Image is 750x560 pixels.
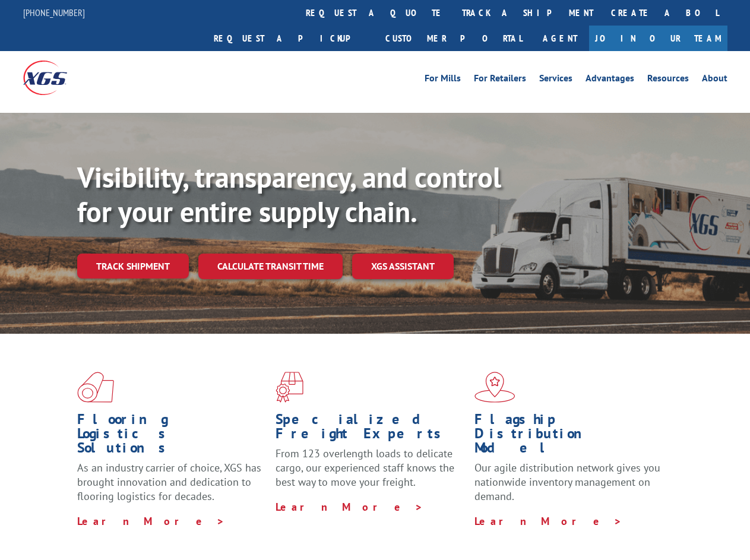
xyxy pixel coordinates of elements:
[474,461,660,503] span: Our agile distribution network gives you nationwide inventory management on demand.
[23,7,85,18] a: [PHONE_NUMBER]
[276,372,303,403] img: xgs-icon-focused-on-flooring-red
[586,74,634,87] a: Advantages
[702,74,727,87] a: About
[647,74,689,87] a: Resources
[474,74,526,87] a: For Retailers
[77,514,225,528] a: Learn More >
[474,412,664,461] h1: Flagship Distribution Model
[77,254,189,279] a: Track shipment
[276,412,465,447] h1: Specialized Freight Experts
[539,74,572,87] a: Services
[77,461,261,503] span: As an industry carrier of choice, XGS has brought innovation and dedication to flooring logistics...
[352,254,454,279] a: XGS ASSISTANT
[474,514,622,528] a: Learn More >
[276,447,465,499] p: From 123 overlength loads to delicate cargo, our experienced staff knows the best way to move you...
[376,26,531,51] a: Customer Portal
[589,26,727,51] a: Join Our Team
[205,26,376,51] a: Request a pickup
[531,26,589,51] a: Agent
[77,159,501,230] b: Visibility, transparency, and control for your entire supply chain.
[276,500,423,514] a: Learn More >
[77,412,267,461] h1: Flooring Logistics Solutions
[474,372,515,403] img: xgs-icon-flagship-distribution-model-red
[77,372,114,403] img: xgs-icon-total-supply-chain-intelligence-red
[198,254,343,279] a: Calculate transit time
[425,74,461,87] a: For Mills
